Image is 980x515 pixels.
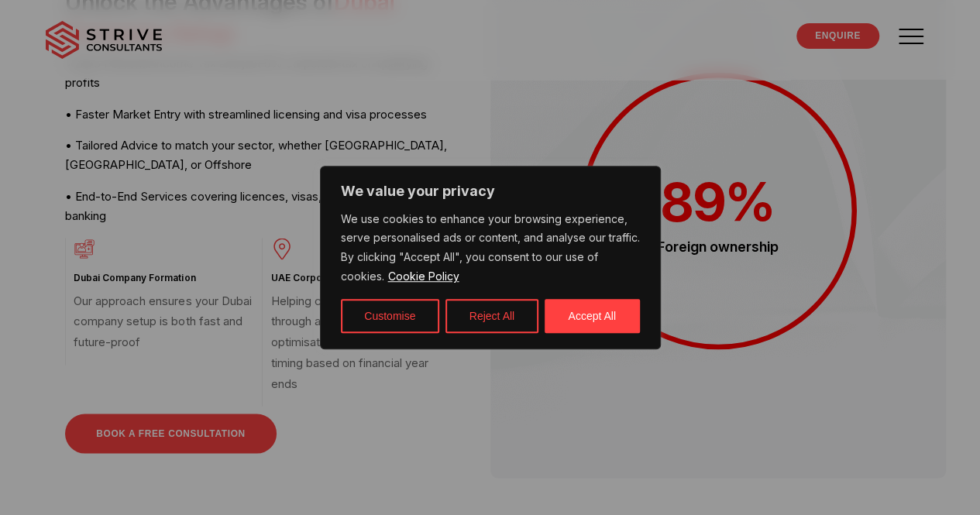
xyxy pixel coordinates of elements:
div: We value your privacy [320,166,661,350]
a: Cookie Policy [387,269,460,283]
button: Accept All [545,299,640,333]
button: Customise [341,299,439,333]
p: We value your privacy [341,182,640,201]
button: Reject All [445,299,538,333]
p: We use cookies to enhance your browsing experience, serve personalised ads or content, and analys... [341,210,640,287]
